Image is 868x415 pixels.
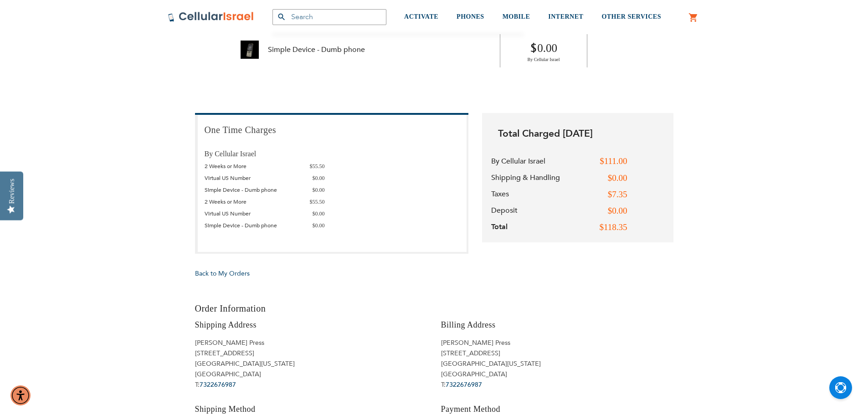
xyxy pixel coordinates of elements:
[441,338,673,390] address: [PERSON_NAME] Press [STREET_ADDRESS] [GEOGRAPHIC_DATA][US_STATE] [GEOGRAPHIC_DATA] T:
[503,13,530,20] span: MOBILE
[313,186,325,194] div: $0.00
[313,210,325,217] div: $0.00
[205,149,325,159] span: By Cellular Israel
[446,380,482,389] a: 7322676987
[310,163,325,170] div: $55.50
[205,222,277,229] div: Simple Device - Dumb phone
[8,179,16,204] div: Reviews
[168,11,254,22] img: Cellular Israel Logo
[195,319,427,331] h4: Shipping Address
[272,9,386,25] input: Search
[200,380,236,389] a: 7322676987
[608,190,627,199] span: $7.35
[195,302,673,315] h3: Order Information
[195,269,250,278] a: Back to My Orders
[500,36,587,67] td: 0.00
[608,173,627,183] span: $0.00
[205,210,251,217] div: Virtual US Number
[205,186,277,194] div: Simple Device - Dumb phone
[491,122,600,146] th: Total Charged [DATE]
[205,198,247,205] div: 2 Weeks or More
[404,13,438,20] span: ACTIVATE
[268,45,365,54] span: Simple Device - Dumb phone
[205,163,247,170] div: 2 Weeks or More
[313,174,325,182] div: $0.00
[310,198,325,205] div: $55.50
[441,319,673,331] h4: Billing Address
[491,222,508,232] strong: Total
[608,206,627,215] span: $0.00
[241,41,259,59] img: img-20200616-wa0029_1_1.jpg
[205,174,251,182] div: Virtual US Number
[548,13,583,20] span: INTERNET
[457,13,484,20] span: PHONES
[491,155,600,168] th: By Cellular Israel
[10,385,31,405] div: Accessibility Menu
[313,222,325,229] div: $0.00
[600,222,627,232] span: $118.35
[491,184,600,200] th: Taxes
[530,41,537,56] span: $
[195,338,427,390] address: [PERSON_NAME] Press [STREET_ADDRESS] [GEOGRAPHIC_DATA][US_STATE] [GEOGRAPHIC_DATA] T:
[205,124,325,136] h3: One Time Charges
[600,156,627,166] span: $111.00
[601,13,661,20] span: OTHER SERVICES
[507,56,580,63] span: By Cellular Israel
[491,200,600,217] th: Deposit
[491,168,600,184] th: Shipping & Handling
